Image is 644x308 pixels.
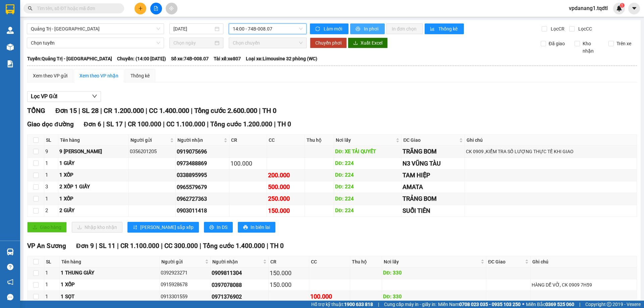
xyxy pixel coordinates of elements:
[438,301,521,308] span: Miền Nam
[6,4,14,14] img: logo-vxr
[130,148,175,156] div: 0356201205
[171,55,209,62] span: Số xe: 74B-008.07
[335,195,400,203] div: DĐ: 224
[277,120,291,128] span: TH 0
[59,160,127,168] div: 1 GIẤY
[104,107,144,115] span: CR 1.200.000
[522,303,524,306] span: ⚪️
[191,107,193,115] span: |
[268,206,304,215] div: 150.000
[353,41,358,46] span: download
[173,39,213,47] input: Chọn ngày
[631,5,637,11] span: caret-down
[335,183,400,191] div: DĐ: 224
[92,94,97,99] span: down
[45,160,57,168] div: 1
[545,302,574,307] strong: 0369 525 060
[58,135,128,146] th: Tên hàng
[425,23,464,34] button: bar-chartThống kê
[161,258,204,265] span: Người gửi
[130,72,150,79] div: Thống kê
[233,24,303,34] span: 14:00 - 74B-008.07
[27,222,67,233] button: uploadGiao hàng
[161,293,209,301] div: 0913301559
[350,256,382,267] th: Thu hộ
[161,242,163,250] span: |
[344,302,373,307] strong: 1900 633 818
[335,207,400,215] div: DĐ: 224
[310,23,348,34] button: syncLàm mới
[230,159,266,168] div: 100.000
[117,242,119,250] span: |
[45,207,57,215] div: 2
[269,256,310,267] th: CR
[459,302,521,307] strong: 0708 023 035 - 0935 103 250
[169,6,174,11] span: aim
[214,55,241,62] span: Tài xế: xe807
[100,107,102,115] span: |
[259,107,261,115] span: |
[72,222,122,233] button: downloadNhập kho nhận
[229,135,267,146] th: CR
[386,23,423,34] button: In đơn chọn
[402,171,464,180] div: TAM HIỆP
[209,225,214,230] span: printer
[117,55,166,62] span: Chuyến: (14:00 [DATE])
[383,269,485,277] div: DĐ: 330
[82,107,99,115] span: SL 28
[402,194,464,203] div: TRẢNG BOM
[7,279,13,285] span: notification
[127,222,199,233] button: sort-ascending[PERSON_NAME] sắp xếp
[238,222,275,233] button: printerIn biên lai
[173,25,213,33] input: 14/08/2025
[246,55,317,62] span: Loại xe: Limousine 32 phòng (WC)
[335,160,400,168] div: DĐ: 224
[621,3,623,8] span: 1
[315,26,321,32] span: sync
[27,56,112,61] b: Tuyến: Quảng Trị - [GEOGRAPHIC_DATA]
[177,136,222,144] span: Người nhận
[177,171,228,179] div: 0338895995
[55,107,77,115] span: Đơn 15
[135,3,146,14] button: plus
[212,281,267,289] div: 0397078088
[305,135,334,146] th: Thu hộ
[607,302,611,307] span: copyright
[628,3,640,14] button: caret-down
[335,171,400,179] div: DĐ: 224
[532,281,636,289] div: HÀNG DỄ VỠ, CK 0909 7H59
[164,242,198,250] span: CC 300.000
[268,194,304,203] div: 250.000
[270,280,308,290] div: 150.000
[194,107,257,115] span: Tổng cước 2.600.000
[128,120,161,128] span: CR 100.000
[133,225,138,230] span: sort-ascending
[166,120,205,128] span: CC 1.100.000
[163,120,165,128] span: |
[45,293,58,301] div: 1
[466,148,636,155] div: CK 0909 ,KIỂM TRA SỐ LƯỢNG THỰC TẾ KHI GIAO
[146,107,147,115] span: |
[438,25,459,33] span: Thống kê
[7,248,14,255] img: warehouse-icon
[270,242,284,250] span: TH 0
[99,242,115,250] span: SL 11
[154,6,158,11] span: file-add
[217,224,227,231] span: In DS
[28,6,33,11] span: search
[7,264,13,270] span: question-circle
[430,26,436,32] span: bar-chart
[59,148,127,156] div: 9 [PERSON_NAME]
[268,171,304,180] div: 200.000
[348,38,388,48] button: downloadXuất Excel
[177,195,228,203] div: 0962727363
[616,5,622,11] img: icon-new-feature
[383,293,485,301] div: DĐ: 330
[402,206,464,215] div: SUỐI TIÊN
[27,107,45,115] span: TỔNG
[233,38,303,48] span: Chọn chuyến
[27,120,74,128] span: Giao dọc đường
[61,269,158,277] div: 1 THUNG GIÂY
[384,258,479,265] span: Nơi lấy
[563,4,613,12] span: vpdanang1.tqdtl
